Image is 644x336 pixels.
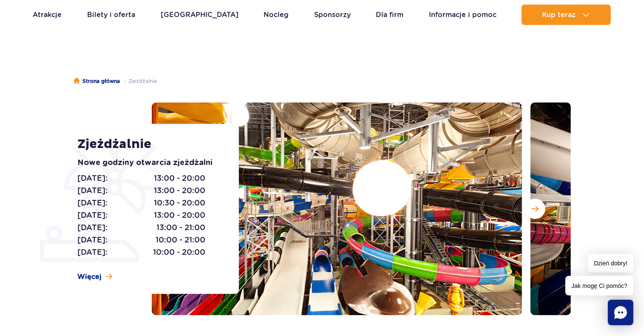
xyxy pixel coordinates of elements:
span: [DATE]: [77,234,108,246]
span: [DATE]: [77,209,108,221]
li: Zjeżdżalnie [120,77,157,85]
div: Chat [608,300,633,325]
a: Nocleg [264,5,289,25]
span: [DATE]: [77,197,108,209]
span: [DATE]: [77,222,108,233]
span: 10:30 - 20:00 [154,197,206,209]
span: Kup teraz [542,11,576,19]
a: [GEOGRAPHIC_DATA] [161,5,238,25]
a: Atrakcje [33,5,62,25]
span: [DATE]: [77,172,108,184]
span: 13:00 - 21:00 [157,222,206,233]
button: Następny slajd [525,199,545,219]
a: Dla firm [376,5,403,25]
a: Więcej [77,272,112,282]
span: 13:00 - 20:00 [154,172,206,184]
span: Dzień dobry! [588,254,633,273]
span: [DATE]: [77,185,108,196]
a: Informacje i pomoc [429,5,496,25]
p: Nowe godziny otwarcia zjeżdżalni [77,157,220,169]
h1: Zjeżdżalnie [77,137,220,152]
a: Bilety i oferta [87,5,135,25]
button: Kup teraz [522,5,611,25]
span: 13:00 - 20:00 [154,185,206,196]
span: 13:00 - 20:00 [154,209,206,221]
span: 10:00 - 20:00 [153,246,206,258]
span: [DATE]: [77,246,108,258]
span: Jak mogę Ci pomóc? [565,276,633,296]
span: 10:00 - 21:00 [156,234,206,246]
a: Strona główna [74,77,120,85]
span: Więcej [77,272,102,282]
a: Sponsorzy [314,5,351,25]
